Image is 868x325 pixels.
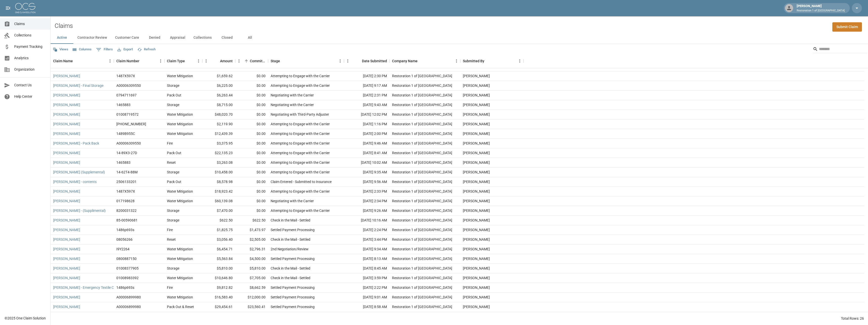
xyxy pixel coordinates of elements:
div: $12,000.00 [235,293,268,302]
button: Sort [185,57,192,65]
a: [PERSON_NAME] [53,227,80,232]
div: Amanda Murry [463,150,490,155]
div: Storage [167,102,179,107]
button: Export [116,46,134,53]
div: [DATE] 2:31 PM [344,91,389,100]
a: [PERSON_NAME] - Pack Back [53,141,99,146]
div: [DATE] 9:17 AM [344,81,389,91]
div: $2,505.00 [235,235,268,245]
a: [PERSON_NAME] [53,275,80,280]
div: [DATE] 3:59 PM [344,273,389,283]
div: Restoration 1 of Evansville [392,73,452,78]
a: [PERSON_NAME] [53,295,80,300]
div: $10,646.80 [202,273,235,283]
div: Claim Name [53,54,73,68]
div: $12,439.39 [202,129,235,139]
div: $3,056.40 [202,235,235,245]
div: Claim Name [51,54,114,68]
div: Fire [167,141,173,146]
div: [DATE] 2:24 PM [344,225,389,235]
div: $0.00 [235,119,268,129]
div: $16,583.40 [202,293,235,302]
div: Committed Amount [235,54,268,68]
div: Claim Number [116,54,139,68]
button: Contractor Review [73,32,111,44]
span: Analytics [14,55,46,61]
div: 1487X597X [116,73,135,78]
button: Denied [143,32,166,44]
button: Menu [516,57,524,65]
div: [DATE] 12:02 PM [344,110,389,119]
div: [DATE] 2:33 PM [344,187,389,196]
a: [PERSON_NAME] - Final Storage [53,83,103,88]
div: $3,263.08 [202,158,235,168]
div: Amanda Murry [463,170,490,175]
div: Water Mitigation [167,73,193,78]
div: Amanda Murry [463,256,490,261]
div: Water Mitigation [167,275,193,280]
span: Help Center [14,94,46,99]
a: [PERSON_NAME] [53,247,80,252]
div: $0.00 [235,148,268,158]
div: A00006309550 [116,83,141,88]
p: Restoration 1 of [GEOGRAPHIC_DATA] [797,9,845,13]
div: Restoration 1 of Evansville [392,256,452,261]
div: $10,458.00 [202,168,235,177]
div: $622.50 [235,216,268,225]
a: [PERSON_NAME] [53,131,80,136]
button: Menu [235,57,243,65]
div: $8,578.98 [202,177,235,187]
div: $0.00 [235,187,268,196]
div: $29,454.61 [202,302,235,312]
div: $0.00 [235,129,268,139]
div: $9,812.82 [202,283,235,293]
div: Restoration 1 of Evansville [392,112,452,117]
div: 2nd Negotiation/Review [271,247,309,252]
div: [DATE] 8:13 AM [344,254,389,264]
button: Show filters [95,46,114,54]
div: Stage [268,54,344,68]
div: Attempting to Engage with the Carrier [271,121,330,127]
div: Amanda Murry [463,198,490,204]
div: Water Mitigation [167,131,193,136]
div: Storage [167,218,179,223]
div: [DATE] 8:41 AM [344,148,389,158]
div: Claim Type [167,54,185,68]
a: [PERSON_NAME] - Emergency Textile Cleaning [53,285,125,290]
span: Contact Us [14,83,46,88]
div: Pack Out [167,93,181,98]
div: Amanda Murry [463,179,490,184]
div: Attempting to Engage with the Carrier [271,131,330,136]
div: $48,020.70 [202,110,235,119]
div: Restoration 1 of Evansville [392,179,452,184]
div: $7,470.00 [202,206,235,216]
button: open drawer [3,3,13,13]
div: Restoration 1 of Evansville [392,170,452,175]
div: $2,119.90 [202,119,235,129]
a: [PERSON_NAME] [53,102,80,107]
div: Reset [167,160,176,165]
div: [DATE] 9:43 AM [344,100,389,110]
div: [DATE] 3:44 PM [344,235,389,245]
div: Pack Out & Reset [167,304,194,309]
div: $0.00 [235,110,268,119]
div: 0800887150 [116,256,137,261]
div: Negotiating with Third-Party Adjuster [271,112,329,117]
button: Menu [157,57,164,65]
div: Restoration 1 of Evansville [392,247,452,252]
a: [PERSON_NAME] [53,112,80,117]
div: Restoration 1 of Evansville [392,189,452,194]
div: Storage [167,208,179,213]
div: © 2025 One Claim Solution [5,316,46,321]
span: Claims [14,21,46,27]
button: Sort [484,57,491,65]
div: A00006309550 [116,141,141,146]
div: Company Name [389,54,460,68]
div: Fire [167,227,173,232]
div: 1486p693s [116,285,134,290]
div: 01008377905 [116,266,139,271]
div: [DATE] 9:01 AM [344,293,389,302]
div: Restoration 1 of Evansville [392,121,452,127]
div: 01-008-403405 [116,121,146,127]
div: Date Submitted [362,54,387,68]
